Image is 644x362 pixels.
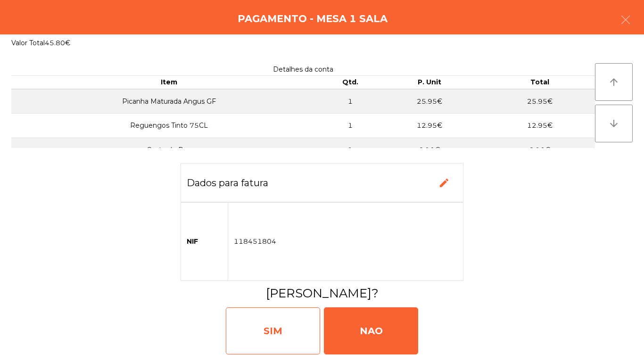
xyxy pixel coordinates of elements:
[324,307,418,354] div: NAO
[595,105,633,142] button: arrow_downward
[11,76,326,89] th: Item
[608,76,619,88] i: arrow_upward
[228,202,463,281] td: 118451804
[374,76,485,89] th: P. Unit
[485,114,595,138] td: 12.95€
[485,76,595,89] th: Total
[326,76,374,89] th: Qtd.
[374,89,485,114] td: 25.95€
[374,138,485,163] td: 2.10€
[430,169,457,196] button: edit
[273,65,333,74] span: Detalhes da conta
[485,138,595,163] td: 2.10€
[238,12,388,26] h4: Pagamento - Mesa 1 Sala
[11,285,633,302] h3: [PERSON_NAME]?
[181,202,228,281] td: NIF
[485,89,595,114] td: 25.95€
[438,177,450,189] span: edit
[11,39,45,47] span: Valor Total
[326,89,374,114] td: 1
[226,307,320,354] div: SIM
[595,63,633,101] button: arrow_upward
[11,138,326,163] td: Cesto de Pao
[326,138,374,163] td: 1
[11,114,326,138] td: Reguengos Tinto 75CL
[374,114,485,138] td: 12.95€
[187,176,268,189] h3: Dados para fatura
[45,39,70,47] span: 45.80€
[11,89,326,114] td: Picanha Maturada Angus GF
[608,118,619,129] i: arrow_downward
[326,114,374,138] td: 1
